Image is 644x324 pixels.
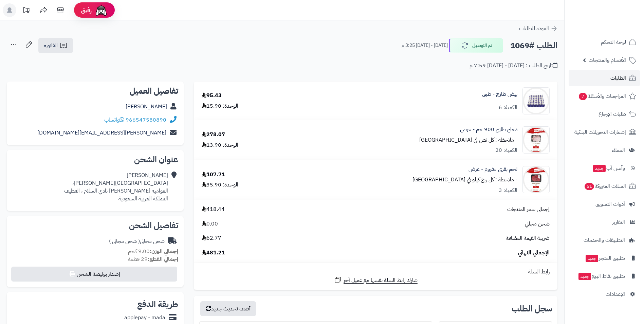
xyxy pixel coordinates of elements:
a: الإعدادات [569,286,640,302]
a: شارك رابط السلة نفسها مع عميل آخر [334,276,418,284]
div: الوحدة: 15.90 [202,102,238,110]
div: 278.07 [202,131,225,139]
a: الطلبات [569,70,640,86]
span: 51 [585,183,594,190]
strong: إجمالي الوزن: [150,247,178,255]
strong: إجمالي القطع: [148,255,178,263]
span: ( شحن مجاني ) [109,237,140,245]
a: أدوات التسويق [569,196,640,212]
small: - ملاحظة : كل ربع كيلو في [GEOGRAPHIC_DATA] [412,176,517,184]
div: الوحدة: 35.90 [202,181,238,189]
a: تطبيق المتجرجديد [569,250,640,266]
a: الفاتورة [38,38,73,53]
img: 1759137456-WhatsApp%20Image%202025-09-29%20at%2011.33.02%20AM%20(2)-90x90.jpeg [523,166,549,193]
small: [DATE] - [DATE] 3:25 م [402,42,448,49]
a: التطبيقات والخدمات [569,232,640,248]
div: تاريخ الطلب : [DATE] - [DATE] 7:59 م [470,62,557,70]
div: 95.43 [202,92,222,100]
div: 107.71 [202,171,225,179]
a: التقارير [569,214,640,230]
a: دجاج طازج 900 جم - عرض [460,126,517,133]
span: تطبيق نقاط البيع [578,271,625,281]
h2: تفاصيل الشحن [12,221,178,230]
img: logo-2.png [598,5,638,19]
span: جديد [578,273,591,280]
span: طلبات الإرجاع [599,109,626,119]
span: 418.44 [202,205,225,213]
a: لحم بقري مفروم - عرض [468,165,517,173]
span: التقارير [612,217,625,227]
div: رابط السلة [197,268,555,276]
a: واتساب [104,116,124,124]
a: تحديثات المنصة [18,3,35,19]
span: 481.21 [202,249,225,257]
a: إشعارات التحويلات البنكية [569,124,640,140]
span: الطلبات [610,73,626,83]
span: الفاتورة [44,41,58,50]
img: 923_68665799c913e_5d104eed-90x90.png [523,87,549,114]
span: لوحة التحكم [601,37,626,47]
span: العملاء [612,145,625,155]
span: وآتس آب [592,163,625,173]
div: الكمية: 3 [499,186,517,194]
div: الكمية: 6 [499,104,517,111]
span: الإعدادات [606,289,625,299]
a: العودة للطلبات [519,24,557,33]
span: تطبيق المتجر [585,253,625,263]
span: شحن مجاني [525,220,550,228]
span: الأقسام والمنتجات [589,55,626,65]
h2: الطلب #1069 [510,39,557,53]
a: 966547580890 [126,116,166,124]
span: جديد [593,165,606,172]
span: الإجمالي النهائي [518,249,550,257]
div: شحن مجاني [109,237,165,245]
h2: تفاصيل العميل [12,87,178,95]
span: 62.77 [202,234,221,242]
img: 1759137031-WhatsApp%20Image%202025-09-29%20at%2011.33.02%20AM%20(3)-90x90.jpeg [523,126,549,154]
span: أدوات التسويق [595,199,625,209]
h3: سجل الطلب [512,305,552,313]
small: 9.00 كجم [128,247,178,255]
span: التطبيقات والخدمات [584,235,625,245]
a: [PERSON_NAME][EMAIL_ADDRESS][DOMAIN_NAME] [37,129,166,137]
small: 29 قطعة [128,255,178,263]
span: 0.00 [202,220,218,228]
a: طلبات الإرجاع [569,106,640,122]
a: السلات المتروكة51 [569,178,640,194]
span: السلات المتروكة [584,181,626,191]
div: الكمية: 20 [495,146,517,154]
small: - ملاحظة : كل نص في [GEOGRAPHIC_DATA] [419,136,517,144]
a: العملاء [569,142,640,158]
span: 7 [579,93,587,100]
a: [PERSON_NAME] [126,103,167,111]
span: إجمالي سعر المنتجات [507,205,550,213]
span: المراجعات والأسئلة [578,91,626,101]
button: أضف تحديث جديد [200,301,256,316]
span: شارك رابط السلة نفسها مع عميل آخر [344,276,418,284]
h2: عنوان الشحن [12,156,178,164]
a: لوحة التحكم [569,34,640,50]
span: العودة للطلبات [519,24,549,33]
div: applepay - mada [124,314,165,322]
button: تم التوصيل [449,38,503,53]
a: بيض طازج - طبق [482,90,517,98]
div: [PERSON_NAME] [GEOGRAPHIC_DATA][PERSON_NAME]، العواميه [PERSON_NAME] نادي السلام ، القطيف المملكة... [64,172,168,202]
a: المراجعات والأسئلة7 [569,88,640,104]
span: إشعارات التحويلات البنكية [574,127,626,137]
img: ai-face.png [94,3,108,17]
a: تطبيق نقاط البيعجديد [569,268,640,284]
span: رفيق [81,6,92,14]
span: جديد [586,255,598,262]
span: ضريبة القيمة المضافة [506,234,550,242]
button: إصدار بوليصة الشحن [11,267,177,282]
h2: طريقة الدفع [137,300,178,308]
div: الوحدة: 13.90 [202,141,238,149]
a: وآتس آبجديد [569,160,640,176]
